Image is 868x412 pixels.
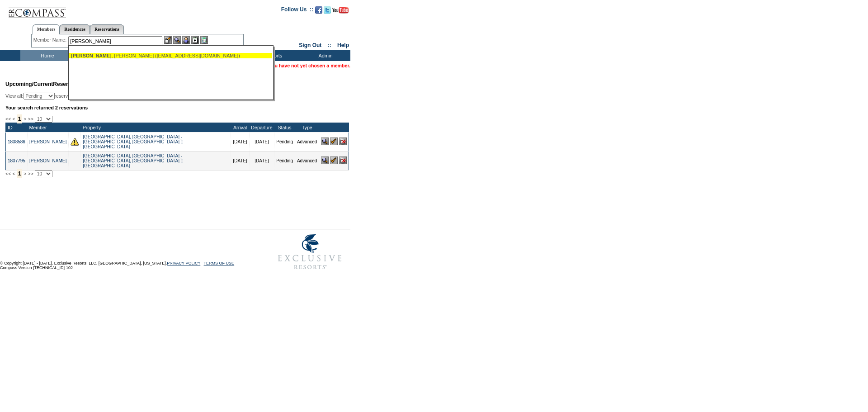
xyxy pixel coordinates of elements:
[324,6,331,14] img: Follow us on Twitter
[8,125,13,130] a: ID
[339,137,347,145] img: Cancel Reservation
[8,139,25,144] a: 1808586
[24,116,26,122] span: >
[12,116,15,122] span: <
[337,42,349,48] a: Help
[274,132,295,151] td: Pending
[299,42,321,48] a: Sign Out
[28,171,33,176] span: >>
[83,125,101,130] a: Property
[167,261,200,265] a: PRIVACY POLICY
[231,132,249,151] td: [DATE]
[83,134,183,149] a: [GEOGRAPHIC_DATA], [GEOGRAPHIC_DATA] - [GEOGRAPHIC_DATA], [GEOGRAPHIC_DATA] :: [GEOGRAPHIC_DATA]
[251,125,272,130] a: Departure
[295,151,319,170] td: Advanced
[28,116,33,122] span: >>
[231,151,249,170] td: [DATE]
[278,125,291,130] a: Status
[200,36,208,44] img: b_calculator.gif
[5,81,87,87] span: Reservations
[302,125,312,130] a: Type
[29,139,66,144] a: [PERSON_NAME]
[164,36,172,44] img: b_edit.gif
[8,158,25,163] a: 1807795
[20,50,72,61] td: Home
[328,42,331,48] span: ::
[191,36,199,44] img: Reservations
[60,24,90,34] a: Residences
[269,63,350,68] span: You have not yet chosen a member.
[332,9,349,14] a: Subscribe to our YouTube Channel
[173,36,181,44] img: View
[298,50,350,61] td: Admin
[269,229,350,275] img: Exclusive Resorts
[71,53,111,58] span: [PERSON_NAME]
[330,137,338,145] img: Confirm Reservation
[5,171,11,176] span: <<
[281,5,313,16] td: Follow Us ::
[33,24,60,34] a: Members
[324,9,331,14] a: Follow us on Twitter
[29,125,47,130] a: Member
[17,169,23,178] span: 1
[204,261,235,265] a: TERMS OF USE
[332,7,349,14] img: Subscribe to our YouTube Channel
[17,114,23,123] span: 1
[274,151,295,170] td: Pending
[315,6,322,14] img: Become our fan on Facebook
[321,156,329,164] img: View Reservation
[5,81,53,87] span: Upcoming/Current
[29,158,66,163] a: [PERSON_NAME]
[249,151,274,170] td: [DATE]
[295,132,319,151] td: Advanced
[182,36,190,44] img: Impersonate
[12,171,15,176] span: <
[71,53,270,58] div: , [PERSON_NAME] ([EMAIL_ADDRESS][DOMAIN_NAME])
[83,153,183,168] a: [GEOGRAPHIC_DATA], [GEOGRAPHIC_DATA] - [GEOGRAPHIC_DATA], [GEOGRAPHIC_DATA] :: [GEOGRAPHIC_DATA]
[71,137,79,146] img: There are insufficient days and/or tokens to cover this reservation
[5,105,349,110] div: Your search returned 2 reservations
[33,36,68,44] div: Member Name:
[5,93,230,99] div: View all: reservations owned by:
[233,125,247,130] a: Arrival
[24,171,26,176] span: >
[321,137,329,145] img: View Reservation
[339,156,347,164] img: Cancel Reservation
[5,116,11,122] span: <<
[249,132,274,151] td: [DATE]
[330,156,338,164] img: Confirm Reservation
[90,24,124,34] a: Reservations
[315,9,322,14] a: Become our fan on Facebook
